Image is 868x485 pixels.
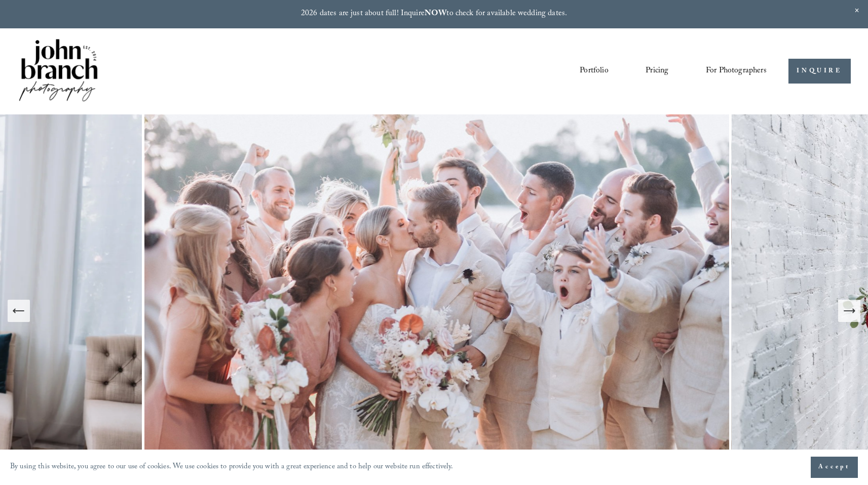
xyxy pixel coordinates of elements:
button: Next Slide [838,300,860,322]
span: For Photographers [706,63,767,79]
p: By using this website, you agree to our use of cookies. We use cookies to provide you with a grea... [10,460,454,475]
a: INQUIRE [788,59,851,84]
span: Accept [818,462,850,472]
a: folder dropdown [706,63,767,80]
a: Portfolio [580,63,608,80]
button: Previous Slide [8,300,30,322]
a: Pricing [646,63,668,80]
button: Accept [811,457,858,478]
img: John Branch IV Photography [17,37,99,105]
